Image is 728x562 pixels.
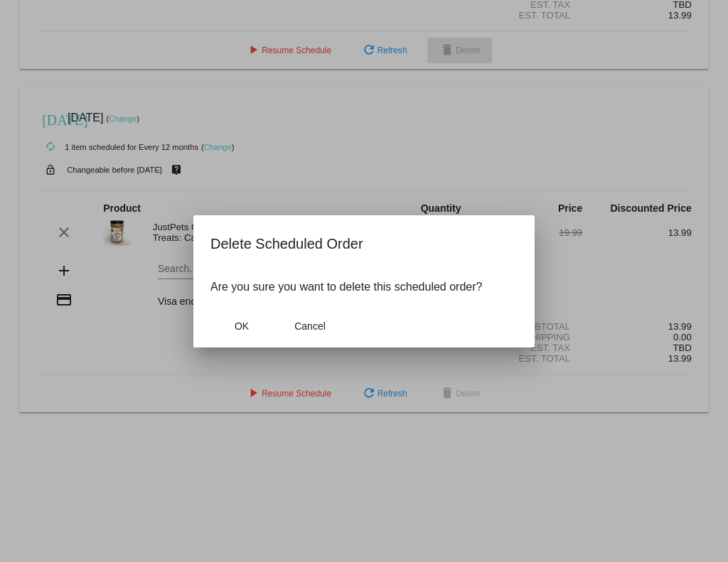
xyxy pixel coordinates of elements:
[210,313,273,339] button: Close dialog
[210,232,518,255] h2: Delete Scheduled Order
[294,320,326,332] span: Cancel
[279,313,341,339] button: Close dialog
[235,320,249,332] span: OK
[210,281,518,293] p: Are you sure you want to delete this scheduled order?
